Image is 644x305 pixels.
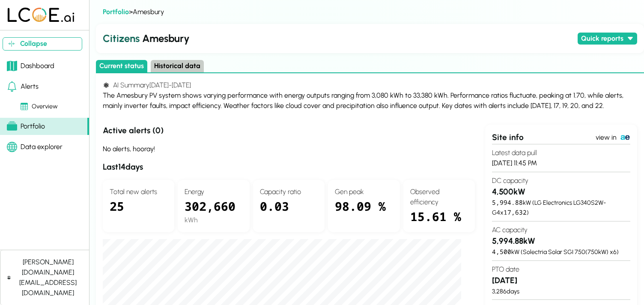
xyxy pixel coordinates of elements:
[103,32,140,45] span: Citizens
[185,187,242,197] h4: Energy
[492,144,630,172] section: [DATE] 11:45 PM
[96,60,147,72] button: Current status
[492,248,511,256] span: 4,500
[492,186,630,198] h3: 4,500 kW
[335,187,393,197] h4: Gen peak
[103,125,475,137] h3: Active alerts ( 0 )
[504,208,527,216] span: 17,632
[492,198,523,206] span: 5,994.88
[103,90,637,111] div: The Amesbury PV system shows varying performance with energy outputs ranging from 3,080 kWh to 33...
[578,33,637,45] button: Quick reports
[260,187,318,197] h4: Capacity ratio
[7,121,45,132] div: Portfolio
[110,197,167,225] div: 25
[492,148,630,158] h4: Latest data pull
[103,80,637,90] h4: AI Summary [DATE] - [DATE]
[103,7,637,17] div: > Amesbury
[103,161,475,173] h3: Last 14 days
[3,37,82,51] button: Collapse
[7,61,54,71] div: Dashboard
[410,207,468,225] div: 15.61 %
[14,257,82,298] div: [PERSON_NAME][DOMAIN_NAME][EMAIL_ADDRESS][DOMAIN_NAME]
[185,197,242,215] div: 302,660
[21,102,58,111] div: Overview
[596,132,630,144] a: view in
[613,248,617,256] span: 6
[492,225,630,235] h4: AC capacity
[96,60,644,73] div: Select page state
[335,197,393,225] div: 98.09 %
[103,8,129,16] a: Portfolio
[492,247,630,257] div: kW ( Solectria Solar SGI 750 ( 750 kW) x )
[620,132,630,143] img: PowerTrack
[492,287,630,296] div: 3,286 days
[110,187,167,197] h4: Total new alerts
[492,132,596,144] div: Site info
[103,31,574,46] h2: Amesbury
[103,144,475,154] div: No alerts, hooray!
[492,275,630,287] h3: [DATE]
[151,60,204,72] button: Historical data
[492,235,630,248] h3: 5,994.88 kW
[7,142,63,152] div: Data explorer
[410,187,468,207] h4: Observed efficiency
[492,176,630,186] h4: DC capacity
[185,215,242,225] div: kWh
[492,198,630,217] div: kW ( LG Electronics LG340S2W-G4 x )
[7,81,39,92] div: Alerts
[260,197,318,225] div: 0.03
[492,264,630,275] h4: PTO date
